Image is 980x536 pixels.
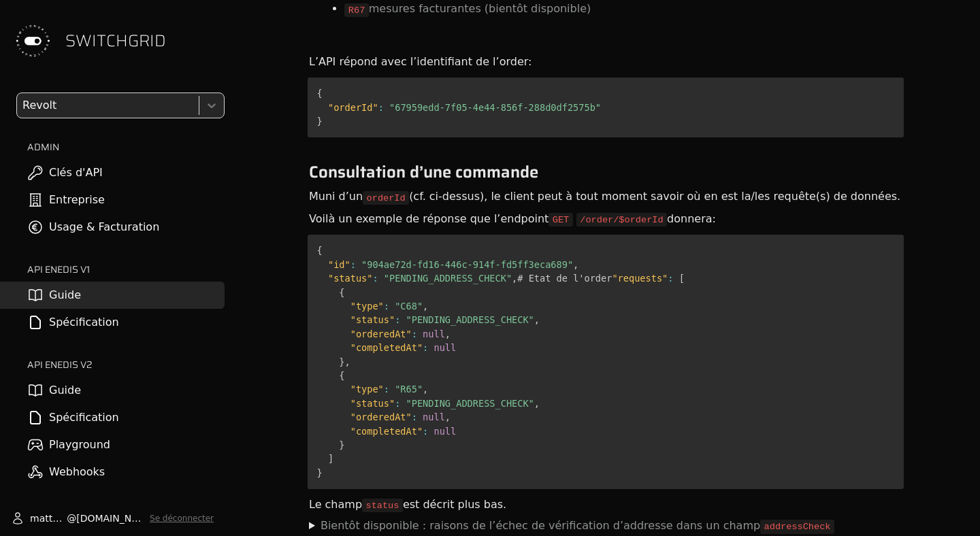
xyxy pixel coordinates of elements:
[406,314,534,325] span: "PENDING_ADDRESS_CHECK"
[350,426,423,437] span: "completedAt"
[384,301,389,312] span: :
[395,398,400,409] span: :
[30,512,67,525] span: matthieu
[328,102,378,113] span: "orderId"
[395,314,400,325] span: :
[308,209,904,229] div: Voilà un exemple de réponse que l’endpoint donnera:
[423,426,428,437] span: :
[350,412,412,422] span: "orderedAt"
[339,439,344,450] span: }
[361,259,573,270] span: "904ae72d-fd16-446c-914f-fd5ff3eca689"
[406,398,534,409] span: "PENDING_ADDRESS_CHECK"
[350,259,356,270] span: :
[350,314,395,325] span: "status"
[369,2,591,15] span: mesures facturantes (bientôt disponible)
[576,213,667,227] code: /order/$orderId
[363,191,409,205] code: orderId
[549,213,572,227] code: GET
[350,342,423,353] span: "completedAt"
[534,314,540,325] span: ,
[423,301,428,312] span: ,
[412,329,417,339] span: :
[412,412,417,422] span: :
[328,453,333,464] span: ]
[679,273,685,284] span: [
[384,384,389,395] span: :
[67,512,76,525] span: @
[423,342,428,353] span: :
[434,342,456,353] span: null
[760,520,834,533] code: addressCheck
[345,356,350,367] span: ,
[668,273,673,284] span: :
[423,384,428,395] span: ,
[65,30,166,52] span: SWITCHGRID
[150,513,214,524] button: Se déconnecter
[317,116,323,127] span: }
[317,245,323,256] span: {
[372,273,378,284] span: :
[378,102,384,113] span: :
[389,102,601,113] span: "67959edd-7f05-4e44-856f-288d0df2575b"
[350,398,395,409] span: "status"
[76,512,144,525] span: [DOMAIN_NAME]
[395,301,423,312] span: "C68"
[321,519,760,532] span: Bientôt disponible : raisons de l’échec de vérification d’addresse dans un champ
[339,287,344,298] span: {
[27,263,225,276] h2: API ENEDIS v1
[350,384,384,395] span: "type"
[362,499,403,512] code: status
[395,384,423,395] span: "R65"
[612,273,668,284] span: "requests"
[350,329,412,339] span: "orderedAt"
[328,273,372,284] span: "status"
[309,159,538,185] span: Consultation d’une commande
[573,259,578,270] span: ,
[512,273,517,284] span: ,
[11,19,54,63] img: Switchgrid Logo
[328,259,350,270] span: "id"
[423,412,445,422] span: null
[309,518,902,534] summary: Bientôt disponible : raisons de l’échec de vérification d’addresse dans un champaddressCheck
[27,358,225,371] h2: API ENEDIS v2
[434,426,456,437] span: null
[317,88,323,99] span: {
[308,186,904,207] div: Muni d’un (cf. ci-dessus), le client peut à tout moment savoir où en est la/les requête(s) de don...
[339,370,344,381] span: {
[339,356,344,367] span: }
[534,398,540,409] span: ,
[308,52,904,72] div: L’API répond avec l’identifiant de l’order:
[317,245,685,478] code: # Etat de l'order
[308,495,904,515] div: Le champ est décrit plus bas.
[423,329,445,339] span: null
[344,3,368,17] code: R67
[350,301,384,312] span: "type"
[317,467,323,478] span: }
[445,329,451,339] span: ,
[27,140,225,154] h2: ADMIN
[445,412,451,422] span: ,
[384,273,512,284] span: "PENDING_ADDRESS_CHECK"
